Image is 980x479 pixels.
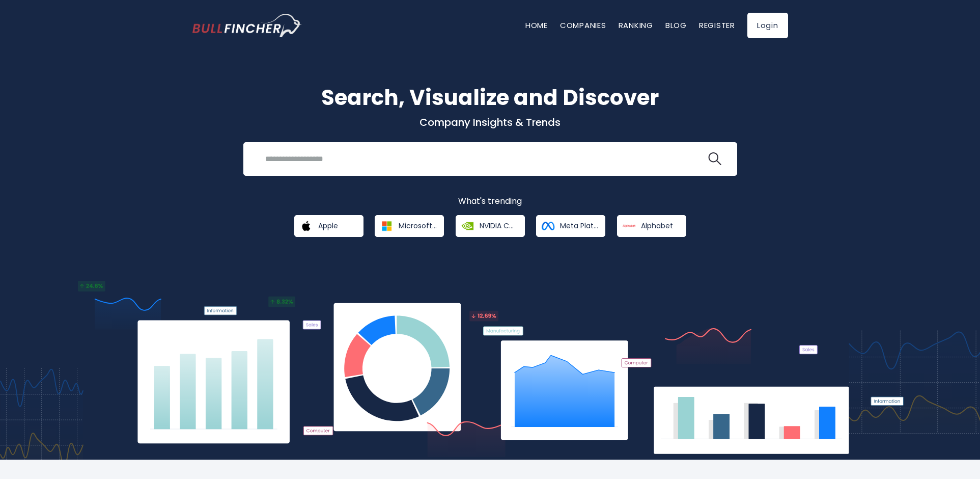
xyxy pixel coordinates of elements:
[456,215,525,237] a: NVIDIA Corporation
[560,221,598,230] span: Meta Platforms
[708,152,721,166] img: search icon
[747,13,788,38] a: Login
[192,116,788,129] p: Company Insights & Trends
[617,215,686,237] a: Alphabet
[480,221,518,230] span: NVIDIA Corporation
[699,20,735,31] a: Register
[294,215,363,237] a: Apple
[536,215,605,237] a: Meta Platforms
[560,20,606,31] a: Companies
[318,221,338,230] span: Apple
[399,221,437,230] span: Microsoft Corporation
[375,215,444,237] a: Microsoft Corporation
[619,20,653,31] a: Ranking
[192,196,788,207] p: What's trending
[192,14,302,37] a: Go to homepage
[192,82,788,114] h1: Search, Visualize and Discover
[665,20,687,31] a: Blog
[641,221,673,230] span: Alphabet
[525,20,548,31] a: Home
[192,14,302,37] img: bullfincher logo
